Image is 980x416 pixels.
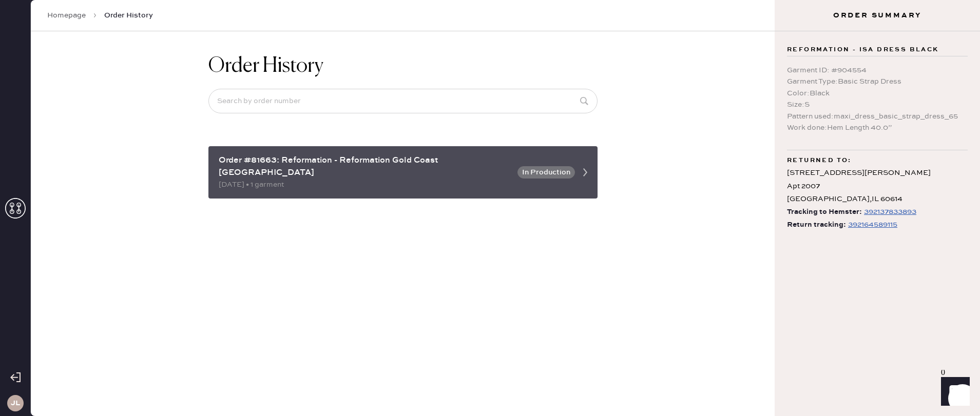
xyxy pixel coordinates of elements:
input: Search by order number [208,89,598,113]
div: Color : Black [787,88,968,99]
span: Return tracking: [787,219,846,231]
div: Work done : Hem Length 40.0” [787,122,968,133]
span: Reformation - Isa Dress Black [787,44,939,56]
a: Homepage [47,10,86,21]
div: Order #81663: Reformation - Reformation Gold Coast [GEOGRAPHIC_DATA] [219,154,511,179]
div: https://www.fedex.com/apps/fedextrack/?tracknumbers=392137833893&cntry_code=US [864,206,916,218]
div: Pattern used : maxi_dress_basic_strap_dress_65 [787,111,968,122]
h3: JL [11,400,20,407]
h1: Order History [208,54,323,78]
span: Tracking to Hemster: [787,206,862,219]
h3: Order Summary [775,10,980,21]
div: Garment Type : Basic Strap Dress [787,76,968,87]
div: [STREET_ADDRESS][PERSON_NAME] Apt 2007 [GEOGRAPHIC_DATA] , IL 60614 [787,167,968,206]
a: 392164589115 [846,219,897,231]
div: [DATE] • 1 garment [219,179,511,190]
span: Returned to: [787,154,852,167]
a: 392137833893 [862,206,916,219]
div: Garment ID : # 904554 [787,65,968,76]
div: https://www.fedex.com/apps/fedextrack/?tracknumbers=392164589115&cntry_code=US [848,219,897,231]
div: Size : S [787,99,968,110]
iframe: Front Chat [931,370,975,414]
span: Order History [104,10,153,21]
button: In Production [517,166,575,179]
